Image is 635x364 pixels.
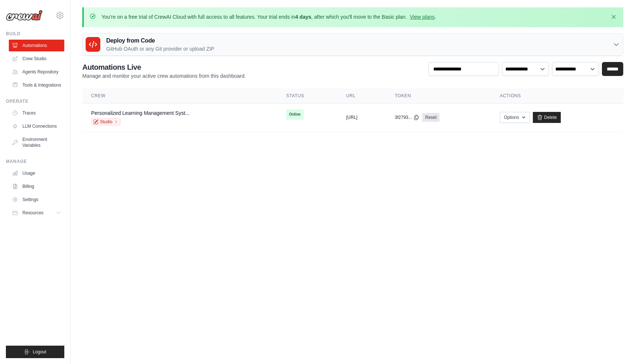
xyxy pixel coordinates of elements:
span: Online [286,109,304,120]
button: Resources [9,207,64,219]
a: Delete [533,112,561,123]
h2: Automations Live [82,62,246,72]
a: Billing [9,181,64,192]
th: Status [277,88,337,103]
a: Environment Variables [9,134,64,151]
span: Logout [33,349,46,355]
a: Agents Repository [9,66,64,78]
button: Logout [6,346,64,358]
img: Logo [6,10,43,21]
strong: 4 days [295,14,311,20]
p: GitHub OAuth or any Git provider or upload ZIP [106,45,214,52]
a: View plans [410,14,434,20]
a: Studio [91,118,121,125]
h3: Deploy from Code [106,36,214,45]
button: Options [500,112,530,123]
a: Traces [9,107,64,119]
th: Token [386,88,491,103]
a: Personalized Learning Management Syst... [91,110,190,116]
p: You're on a free trial of CrewAI Cloud with full access to all features. Your trial ends in , aft... [101,13,436,21]
a: Usage [9,167,64,179]
div: Operate [6,98,64,104]
div: Manage [6,159,64,164]
th: Crew [82,88,277,103]
th: Actions [491,88,623,103]
a: Tools & Integrations [9,79,64,91]
span: Resources [22,210,43,216]
a: Settings [9,194,64,205]
a: Reset [422,113,440,122]
a: Automations [9,40,64,51]
p: Manage and monitor your active crew automations from this dashboard. [82,72,246,80]
div: Build [6,31,64,37]
th: URL [337,88,386,103]
button: 3f2793... [395,114,419,120]
a: LLM Connections [9,120,64,132]
a: Crew Studio [9,53,64,65]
